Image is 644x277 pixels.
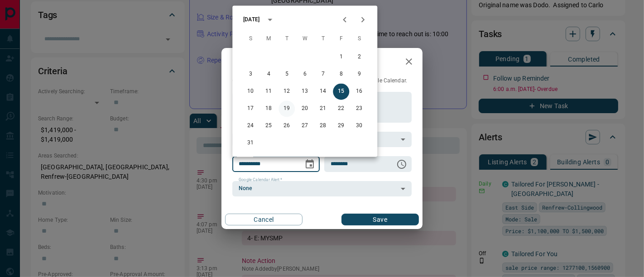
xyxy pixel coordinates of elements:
[260,118,277,134] button: 25
[279,30,295,48] span: Tuesday
[297,30,313,48] span: Wednesday
[333,30,349,48] span: Friday
[351,49,367,66] button: 2
[351,101,367,117] button: 23
[297,118,313,134] button: 27
[260,84,277,100] button: 11
[242,67,259,83] button: 3
[315,30,331,48] span: Thursday
[279,118,295,134] button: 26
[279,67,295,83] button: 5
[297,67,313,83] button: 6
[297,101,313,117] button: 20
[301,155,319,173] button: Choose date, selected date is Aug 15, 2025
[279,101,295,117] button: 19
[243,16,260,24] div: [DATE]
[333,101,349,117] button: 22
[242,135,259,152] button: 31
[351,67,367,83] button: 9
[333,67,349,83] button: 8
[351,30,367,48] span: Saturday
[351,118,367,134] button: 30
[297,84,313,100] button: 13
[242,118,259,134] button: 24
[225,214,303,225] button: Cancel
[393,155,411,173] button: Choose time, selected time is 6:00 AM
[351,84,367,100] button: 16
[315,84,331,100] button: 14
[242,84,259,100] button: 10
[262,12,278,28] button: calendar view is open, switch to year view
[242,101,259,117] button: 17
[221,48,280,77] h2: Edit Task
[260,101,277,117] button: 18
[333,49,349,66] button: 1
[315,101,331,117] button: 21
[260,67,277,83] button: 4
[341,214,419,225] button: Save
[315,118,331,134] button: 28
[239,177,282,183] label: Google Calendar Alert
[333,84,349,100] button: 15
[315,67,331,83] button: 7
[279,84,295,100] button: 12
[354,11,372,29] button: Next month
[336,11,354,29] button: Previous month
[333,118,349,134] button: 29
[260,30,277,48] span: Monday
[232,181,412,196] div: None
[242,30,259,48] span: Sunday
